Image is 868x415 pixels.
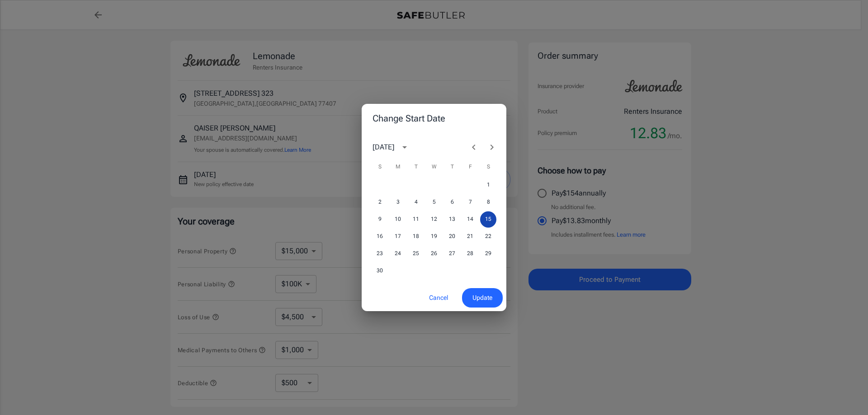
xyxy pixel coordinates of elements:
[390,194,406,210] button: 3
[462,228,478,245] button: 21
[444,246,460,262] button: 27
[372,158,388,176] span: Sunday
[408,211,424,228] button: 11
[462,211,478,228] button: 14
[372,211,388,228] button: 9
[462,158,478,176] span: Friday
[480,211,496,228] button: 15
[480,158,496,176] span: Saturday
[444,194,460,210] button: 6
[372,194,388,210] button: 2
[390,228,406,245] button: 17
[426,194,442,210] button: 5
[483,138,501,156] button: Next month
[372,228,388,245] button: 16
[462,194,478,210] button: 7
[372,263,388,279] button: 30
[480,246,496,262] button: 29
[390,246,406,262] button: 24
[419,288,458,308] button: Cancel
[444,158,460,176] span: Thursday
[462,246,478,262] button: 28
[480,177,496,193] button: 1
[390,158,406,176] span: Monday
[462,288,503,308] button: Update
[373,142,394,153] div: [DATE]
[444,228,460,245] button: 20
[408,194,424,210] button: 4
[397,140,412,155] button: calendar view is open, switch to year view
[408,158,424,176] span: Tuesday
[426,158,442,176] span: Wednesday
[465,138,483,156] button: Previous month
[426,246,442,262] button: 26
[408,246,424,262] button: 25
[426,211,442,228] button: 12
[408,228,424,245] button: 18
[390,211,406,228] button: 10
[444,211,460,228] button: 13
[426,228,442,245] button: 19
[480,194,496,210] button: 8
[362,104,506,133] h2: Change Start Date
[472,292,492,303] span: Update
[372,246,388,262] button: 23
[480,228,496,245] button: 22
